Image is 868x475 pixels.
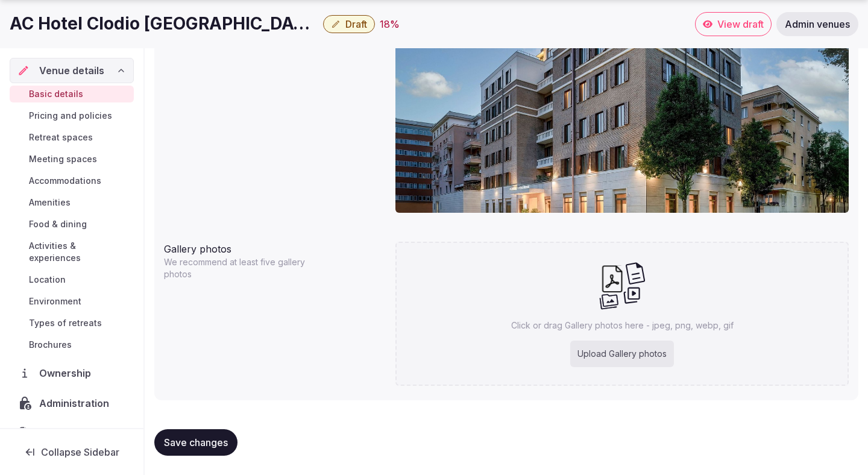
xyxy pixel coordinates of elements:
span: Venue details [39,63,104,78]
span: Collapse Sidebar [41,446,119,458]
span: Environment [29,295,81,307]
button: Collapse Sidebar [10,439,134,465]
button: 18% [380,17,400,31]
a: Pricing and policies [10,107,134,124]
span: Ownership [39,366,96,380]
a: Types of retreats [10,315,134,332]
a: Environment [10,293,134,310]
span: Save changes [164,436,228,448]
span: Basic details [29,88,83,100]
p: Click or drag Gallery photos here - jpeg, png, webp, gif [511,319,734,332]
span: Accommodations [29,175,101,187]
a: Location [10,271,134,288]
p: We recommend at least five gallery photos [164,256,318,280]
span: Brochures [29,339,72,351]
h1: AC Hotel Clodio [GEOGRAPHIC_DATA] [10,12,318,36]
span: Meeting spaces [29,153,97,165]
a: View draft [695,12,772,36]
a: Admin venues [776,12,858,36]
div: Gallery photos [164,237,386,256]
button: Save changes [154,429,237,456]
a: Meeting spaces [10,151,134,168]
span: Food & dining [29,218,87,230]
a: Ownership [10,360,134,386]
span: Administration [39,396,114,411]
span: View draft [717,18,764,30]
div: Upload Gallery photos [570,341,674,367]
a: Administration [10,391,134,416]
span: Retreat spaces [29,131,93,143]
span: Location [29,274,66,286]
span: Admin venues [785,18,850,30]
button: Draft [323,15,375,33]
a: Brochures [10,336,134,353]
a: Retreat spaces [10,129,134,146]
span: Amenities [29,197,71,209]
a: Activity log [10,421,134,446]
a: Accommodations [10,172,134,189]
a: Food & dining [10,216,134,233]
div: 18 % [380,17,400,31]
a: Activities & experiences [10,237,134,266]
span: Pricing and policies [29,110,112,122]
a: Amenities [10,194,134,211]
a: Basic details [10,86,134,102]
span: Types of retreats [29,317,102,329]
span: Activities & experiences [29,240,129,264]
span: Draft [345,18,367,30]
span: Activity log [39,426,97,441]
